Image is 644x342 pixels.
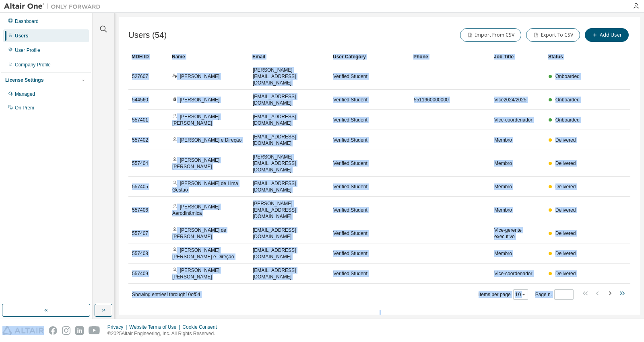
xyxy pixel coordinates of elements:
a: [PERSON_NAME] [PERSON_NAME] e Direção [172,247,234,260]
span: Delivered [555,207,576,213]
span: Page n. [535,289,574,300]
img: linkedin.svg [75,326,84,335]
span: Verified Student [333,137,367,143]
span: Users (54) [128,31,167,40]
div: Users [15,33,28,39]
div: User Profile [15,47,40,54]
span: [EMAIL_ADDRESS][DOMAIN_NAME] [253,134,326,146]
img: altair_logo.svg [2,326,44,335]
span: Verified Student [333,97,367,103]
span: [PERSON_NAME][EMAIL_ADDRESS][DOMAIN_NAME] [253,154,326,173]
span: [EMAIL_ADDRESS][DOMAIN_NAME] [253,113,326,126]
span: 5511960000000 [414,97,449,103]
span: 557405 [132,183,148,190]
div: License Settings [5,77,43,83]
img: youtube.svg [89,326,100,335]
span: 557404 [132,160,148,167]
span: 544560 [132,97,148,103]
div: Job Title [494,50,542,63]
div: Name [172,50,246,63]
div: User Category [333,50,407,63]
div: Website Terms of Use [129,324,182,330]
span: Vice-gerente executivo [494,227,541,240]
span: Onboarded [555,117,580,123]
span: Membro [494,183,512,190]
span: 557408 [132,250,148,257]
a: [PERSON_NAME] [PERSON_NAME] [172,114,219,126]
span: Verified Student [333,270,367,277]
div: Dashboard [15,18,39,25]
span: [EMAIL_ADDRESS][DOMAIN_NAME] [253,267,326,280]
div: Cookie Consent [182,324,221,330]
a: [PERSON_NAME] de Lima Gestão [172,181,238,193]
div: Managed [15,91,35,97]
span: Membro [494,207,512,213]
span: 557406 [132,207,148,213]
span: Vice2024/2025 [494,97,526,103]
span: 557409 [132,270,148,277]
div: MDH ID [132,50,165,63]
span: Onboarded [555,74,580,79]
div: Status [548,50,582,63]
span: 557401 [132,117,148,123]
span: Verified Student [333,183,367,190]
span: Showing entries 1 through 10 of 54 [132,292,200,297]
span: [PERSON_NAME][EMAIL_ADDRESS][DOMAIN_NAME] [253,200,326,220]
div: Phone [413,50,487,63]
span: Verified Student [333,250,367,257]
div: Privacy [107,324,129,330]
div: Email [252,50,326,63]
span: Verified Student [333,73,367,80]
a: [PERSON_NAME] [PERSON_NAME] [172,268,219,280]
span: Verified Student [333,117,367,123]
a: [PERSON_NAME] Aerodinâmica [172,204,219,216]
span: [EMAIL_ADDRESS][DOMAIN_NAME] [253,247,326,260]
span: Delivered [555,137,576,143]
span: Verified Student [333,207,367,213]
span: Membro [494,250,512,257]
img: facebook.svg [49,326,57,335]
a: [PERSON_NAME] de [PERSON_NAME] [172,227,226,239]
span: [EMAIL_ADDRESS][DOMAIN_NAME] [253,227,326,240]
span: [EMAIL_ADDRESS][DOMAIN_NAME] [253,93,326,106]
span: Membro [494,160,512,167]
span: Vice-coordenador [494,117,533,123]
img: Altair One [4,2,105,10]
div: Company Profile [15,62,51,68]
button: Export To CSV [526,28,580,42]
span: Delivered [555,184,576,190]
span: Delivered [555,231,576,236]
button: 10 [515,291,526,298]
span: [PERSON_NAME][EMAIL_ADDRESS][DOMAIN_NAME] [253,67,326,86]
span: Verified Student [333,160,367,167]
img: instagram.svg [62,326,70,335]
span: Delivered [555,271,576,276]
span: Membro [494,137,512,143]
span: Delivered [555,251,576,256]
span: 527607 [132,73,148,80]
div: On Prem [15,105,34,111]
a: [PERSON_NAME] [180,74,220,79]
a: [PERSON_NAME] [PERSON_NAME] [172,157,219,169]
span: Onboarded [555,97,580,103]
span: [EMAIL_ADDRESS][DOMAIN_NAME] [253,180,326,193]
a: [PERSON_NAME] [180,97,220,103]
span: Vice-coordenador [494,270,533,277]
button: Add User [585,28,629,42]
span: 557402 [132,137,148,143]
a: [PERSON_NAME] e Direção [180,137,242,143]
button: Import From CSV [460,28,521,42]
span: 557407 [132,230,148,237]
span: Verified Student [333,230,367,237]
span: Delivered [555,161,576,166]
p: © 2025 Altair Engineering, Inc. All Rights Reserved. [107,330,222,337]
span: Items per page [479,289,528,300]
